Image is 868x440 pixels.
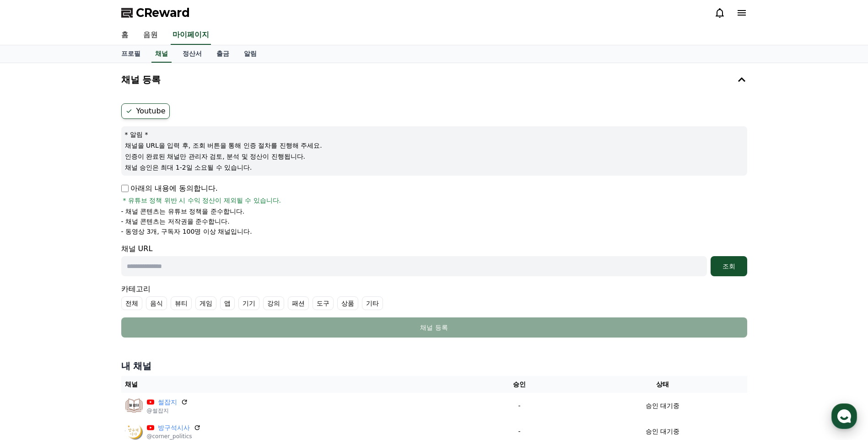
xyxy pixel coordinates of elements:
a: 방구석시사 [158,423,190,433]
a: 마이페이지 [171,26,211,45]
label: 기타 [362,296,383,310]
label: 게임 [195,296,216,310]
span: 홈 [29,304,34,311]
p: 승인 대기중 [646,401,679,411]
span: 대화 [84,304,95,311]
p: - 채널 콘텐츠는 저작권을 준수합니다. [121,217,230,226]
p: - [464,427,575,436]
a: 알림 [237,45,264,63]
span: * 유튜브 정책 위반 시 수익 정산이 제외될 수 있습니다. [123,196,281,205]
div: 카테고리 [121,284,747,310]
label: 강의 [263,296,284,310]
p: - [464,401,575,411]
a: 정산서 [175,45,209,63]
a: 대화 [60,290,118,313]
label: 전체 [121,296,142,310]
span: 설정 [141,304,152,311]
p: 채널을 URL을 입력 후, 조회 버튼을 통해 인증 절차를 진행해 주세요. [125,141,744,150]
label: 기기 [238,296,259,310]
label: Youtube [121,103,170,119]
label: 뷰티 [171,296,192,310]
a: 홈 [3,290,60,313]
a: 홈 [114,26,136,45]
h4: 채널 등록 [121,75,161,85]
span: CReward [136,5,190,20]
p: 채널 승인은 최대 1-2일 소요될 수 있습니다. [125,163,744,172]
label: 패션 [288,296,309,310]
th: 채널 [121,376,460,393]
button: 채널 등록 [118,67,751,92]
div: 채널 URL [121,243,747,276]
a: 출금 [209,45,237,63]
label: 음식 [146,296,167,310]
button: 채널 등록 [121,317,747,338]
a: 설정 [118,290,176,313]
label: 상품 [337,296,358,310]
div: 채널 등록 [140,323,729,332]
p: 인증이 완료된 채널만 관리자 검토, 분석 및 정산이 진행됩니다. [125,152,744,161]
a: 썰잡지 [158,397,177,407]
label: 도구 [313,296,334,310]
p: 승인 대기중 [646,427,679,436]
img: 썰잡지 [125,397,143,415]
a: 음원 [136,26,165,45]
div: 조회 [714,262,744,271]
p: 아래의 내용에 동의합니다. [121,183,218,194]
h4: 내 채널 [121,360,747,372]
p: - 동영상 3개, 구독자 100명 이상 채널입니다. [121,227,252,236]
p: @썰잡지 [147,407,188,414]
a: 프로필 [114,45,148,63]
label: 앱 [220,296,235,310]
a: 채널 [151,45,172,63]
button: 조회 [711,256,747,276]
a: CReward [121,5,190,20]
p: @corner_politics [147,433,201,440]
th: 승인 [460,376,578,393]
th: 상태 [578,376,747,393]
p: - 채널 콘텐츠는 유튜브 정책을 준수합니다. [121,207,245,216]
